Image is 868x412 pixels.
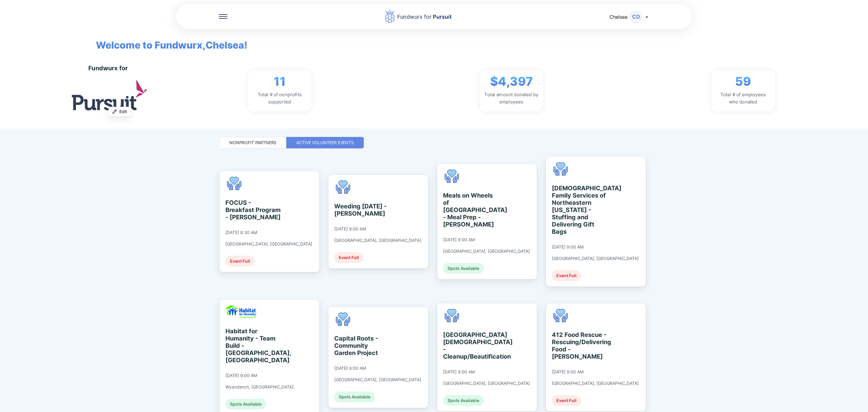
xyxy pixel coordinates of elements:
div: Event Full [552,395,581,406]
div: Capital Roots - Community Garden Project [334,335,389,357]
div: Total # of nonprofits supported [252,91,307,106]
div: Active Volunteer Events [296,140,354,146]
div: Event Full [552,270,581,281]
div: [DATE] 9:00 AM [552,244,583,250]
div: [GEOGRAPHIC_DATA], [GEOGRAPHIC_DATA] [443,249,530,254]
div: Spots Available [443,395,484,406]
span: Edit [119,109,127,115]
div: Meals on Wheels of [GEOGRAPHIC_DATA] - Meal Prep - [PERSON_NAME] [443,192,498,228]
div: Spots Available [443,263,484,274]
div: [DEMOGRAPHIC_DATA] Family Services of Northeastern [US_STATE] - Stuffing and Delivering Gift Bags [552,185,607,235]
img: logo.jpg [72,80,147,110]
div: Fundwurx for [88,65,128,72]
div: [DATE] 9:00 AM [334,226,366,232]
div: Wyandanch, [GEOGRAPHIC_DATA] [225,384,294,390]
div: [DATE] 9:00 AM [443,369,475,375]
button: Edit [108,107,131,116]
span: $4,397 [490,74,533,89]
div: [GEOGRAPHIC_DATA], [GEOGRAPHIC_DATA] [334,238,421,243]
span: Welcome to Fundwurx, Chelsea ! [87,29,247,52]
div: [GEOGRAPHIC_DATA], [GEOGRAPHIC_DATA] [552,381,639,386]
div: [GEOGRAPHIC_DATA][DEMOGRAPHIC_DATA] - Cleanup/Beautification [443,331,498,360]
div: Nonprofit Partners [229,140,276,146]
div: [DATE] 9:00 AM [225,373,257,378]
span: Chelsea [609,14,627,20]
div: [GEOGRAPHIC_DATA], [GEOGRAPHIC_DATA] [225,241,312,247]
div: [DATE] 8:30 AM [225,230,257,235]
div: [DATE] 9:00 AM [552,369,583,375]
div: Fundwurx for [397,13,452,21]
div: 412 Food Rescue - Rescuing/Delivering Food - [PERSON_NAME] [552,331,607,360]
div: [DATE] 9:00 AM [334,366,366,371]
div: [GEOGRAPHIC_DATA], [GEOGRAPHIC_DATA] [552,256,639,261]
div: [GEOGRAPHIC_DATA], [GEOGRAPHIC_DATA] [334,377,421,382]
span: 59 [735,74,751,89]
div: FOCUS - Breakfast Program - [PERSON_NAME] [225,199,281,221]
div: Total amount donated by employees [484,91,539,106]
div: Total # of employees who donated [716,91,771,106]
div: CD [630,11,642,23]
div: [GEOGRAPHIC_DATA], [GEOGRAPHIC_DATA] [443,381,530,386]
div: Weeding [DATE] - [PERSON_NAME] [334,203,389,217]
div: Spots Available [334,391,375,402]
div: Spots Available [225,399,266,410]
div: [DATE] 9:00 AM [443,237,475,242]
div: Event Full [334,252,363,263]
div: Event Full [225,256,255,267]
span: Pursuit [432,14,452,20]
span: 11 [274,74,286,89]
div: Habitat for Humanity - Team Build - [GEOGRAPHIC_DATA], [GEOGRAPHIC_DATA] [225,328,281,364]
